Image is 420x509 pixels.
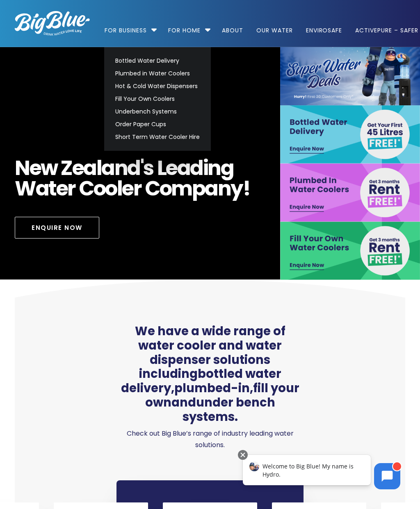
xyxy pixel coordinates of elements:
[140,158,144,178] span: '
[192,178,205,199] span: p
[183,394,275,425] a: under bench systems
[160,178,171,199] span: o
[190,158,203,178] span: d
[112,67,203,80] a: Plumbed in Water Coolers
[205,178,218,199] span: a
[145,380,299,411] a: fill your own
[72,158,84,178] span: e
[112,131,203,143] a: Short Term Water Cooler Hire
[112,55,203,67] a: Bottled Water Delivery
[101,158,114,178] span: a
[243,178,250,199] span: !
[117,178,122,199] span: l
[96,158,102,178] span: l
[83,158,96,178] span: a
[48,178,56,199] span: t
[56,178,68,199] span: e
[166,158,177,178] span: e
[112,118,203,131] a: Order Paper Cups
[116,428,304,451] p: Check out Big Blue’s range of industry leading water solutions.
[94,178,105,199] span: o
[61,158,72,178] span: Z
[218,178,231,199] span: n
[114,158,128,178] span: n
[15,11,90,36] img: logo
[112,80,203,93] a: Hot & Cold Water Dispensers
[30,158,41,178] span: e
[127,158,140,178] span: d
[174,380,250,396] a: plumbed-in
[157,158,166,178] span: L
[231,178,243,199] span: y
[105,178,117,199] span: o
[145,178,160,199] span: C
[234,448,409,498] iframe: Chatbot
[15,158,30,178] span: N
[208,158,221,178] span: n
[36,178,49,199] span: a
[67,178,75,199] span: r
[221,158,234,178] span: g
[122,178,133,199] span: e
[79,178,94,199] span: C
[15,217,99,239] a: Enquire Now
[143,158,153,178] span: s
[116,324,304,424] span: We have a wide range of water cooler and water dispenser solutions including , , and .
[203,158,208,178] span: i
[171,178,192,199] span: m
[15,178,36,199] span: W
[112,93,203,105] a: Fill Your Own Coolers
[41,158,57,178] span: w
[133,178,142,199] span: r
[112,105,203,118] a: Underbench Systems
[177,158,190,178] span: a
[121,366,281,396] a: bottled water delivery
[366,455,409,498] iframe: Chatbot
